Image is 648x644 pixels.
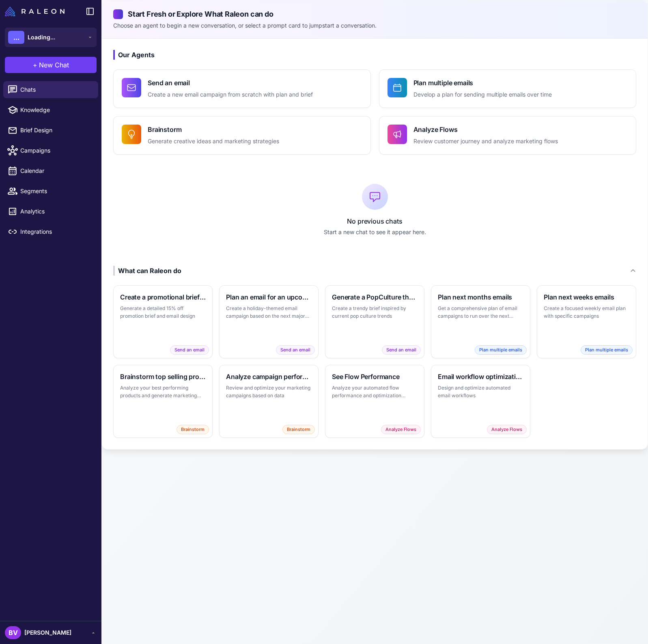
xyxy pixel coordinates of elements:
[379,69,637,108] button: Plan multiple emailsDevelop a plan for sending multiple emails over time
[282,425,315,434] span: Brainstorm
[20,85,92,94] span: Chats
[332,292,418,302] h3: Generate a PopCulture themed brief
[3,183,98,200] a: Segments
[5,57,97,73] button: +New Chat
[3,223,98,240] a: Integrations
[120,292,206,302] h3: Create a promotional brief and email
[226,292,312,302] h3: Plan an email for an upcoming holiday
[3,122,98,139] a: Brief Design
[332,384,418,400] p: Analyze your automated flow performance and optimization opportunities
[113,69,371,108] button: Send an emailCreate a new email campaign from scratch with plan and brief
[431,365,530,438] button: Email workflow optimizationDesign and optimize automated email workflowsAnalyze Flows
[120,384,206,400] p: Analyze your best performing products and generate marketing ideas
[537,285,636,358] button: Plan next weeks emailsCreate a focused weekly email plan with specific campaignsPlan multiple emails
[475,345,527,355] span: Plan multiple emails
[177,425,209,434] span: Brainstorm
[5,6,65,16] img: Raleon Logo
[438,384,523,400] p: Design and optimize automated email workflows
[5,626,21,639] div: BV
[8,31,24,44] div: ...
[413,90,552,99] p: Develop a plan for sending multiple emails over time
[20,166,92,175] span: Calendar
[438,292,523,302] h3: Plan next months emails
[120,304,206,320] p: Generate a detailed 15% off promotion brief and email design
[20,126,92,135] span: Brief Design
[113,9,636,19] h2: Start Fresh or Explore What Raleon can do
[148,137,279,146] p: Generate creative ideas and marketing strategies
[170,345,209,355] span: Send an email
[20,227,92,236] span: Integrations
[332,304,418,320] p: Create a trendy brief inspired by current pop culture trends
[332,372,418,381] h3: See Flow Performance
[20,146,92,155] span: Campaigns
[581,345,633,355] span: Plan multiple emails
[148,125,279,134] h4: Brainstorm
[20,187,92,196] span: Segments
[325,365,424,438] button: See Flow PerformanceAnalyze your automated flow performance and optimization opportunitiesAnalyze...
[487,425,527,434] span: Analyze Flows
[413,137,558,146] p: Review customer journey and analyze marketing flows
[113,116,371,155] button: BrainstormGenerate creative ideas and marketing strategies
[20,106,92,114] span: Knowledge
[325,285,424,358] button: Generate a PopCulture themed briefCreate a trendy brief inspired by current pop culture trendsSen...
[381,425,421,434] span: Analyze Flows
[3,203,98,220] a: Analytics
[20,207,92,216] span: Analytics
[276,345,315,355] span: Send an email
[382,345,421,355] span: Send an email
[438,304,523,320] p: Get a comprehensive plan of email campaigns to run over the next month
[24,628,71,637] span: [PERSON_NAME]
[113,266,181,276] div: What can Raleon do
[113,365,213,438] button: Brainstorm top selling productsAnalyze your best performing products and generate marketing ideas...
[438,372,523,381] h3: Email workflow optimization
[39,60,69,70] span: New Chat
[113,50,636,60] h3: Our Agents
[5,6,68,16] a: Raleon Logo
[3,162,98,179] a: Calendar
[413,125,558,134] h4: Analyze Flows
[219,365,319,438] button: Analyze campaign performanceReview and optimize your marketing campaigns based on dataBrainstorm
[113,285,213,358] button: Create a promotional brief and emailGenerate a detailed 15% off promotion brief and email designS...
[3,101,98,118] a: Knowledge
[28,33,55,42] span: Loading...
[113,21,636,30] p: Choose an agent to begin a new conversation, or select a prompt card to jumpstart a conversation.
[3,81,98,98] a: Chats
[379,116,637,155] button: Analyze FlowsReview customer journey and analyze marketing flows
[226,372,312,381] h3: Analyze campaign performance
[226,384,312,400] p: Review and optimize your marketing campaigns based on data
[113,228,636,237] p: Start a new chat to see it appear here.
[5,28,97,47] button: ...Loading...
[148,90,313,99] p: Create a new email campaign from scratch with plan and brief
[219,285,319,358] button: Plan an email for an upcoming holidayCreate a holiday-themed email campaign based on the next maj...
[148,78,313,88] h4: Send an email
[431,285,530,358] button: Plan next months emailsGet a comprehensive plan of email campaigns to run over the next monthPlan...
[544,292,629,302] h3: Plan next weeks emails
[33,60,37,70] span: +
[3,142,98,159] a: Campaigns
[113,216,636,226] p: No previous chats
[544,304,629,320] p: Create a focused weekly email plan with specific campaigns
[413,78,552,88] h4: Plan multiple emails
[226,304,312,320] p: Create a holiday-themed email campaign based on the next major holiday
[120,372,206,381] h3: Brainstorm top selling products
